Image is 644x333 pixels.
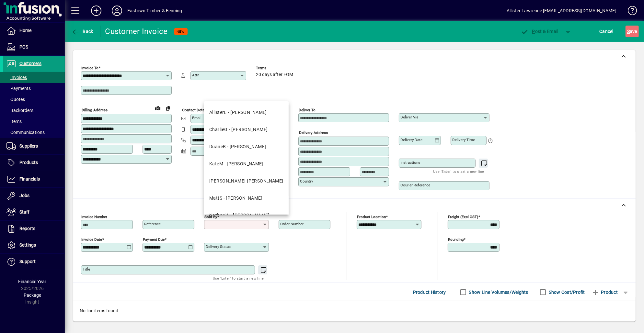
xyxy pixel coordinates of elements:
mat-label: Product location [357,215,386,219]
span: Suppliers [19,143,38,149]
span: Product History [413,287,446,297]
app-page-header-button: Back [65,26,100,37]
mat-hint: Use 'Enter' to start a new line [433,168,484,175]
mat-label: Deliver via [400,115,418,119]
mat-label: Email [192,116,201,120]
span: Backorders [6,108,33,113]
mat-option: MattS - Matt Smith [204,190,289,207]
button: Cancel [598,26,615,37]
mat-label: Courier Reference [400,183,430,187]
label: Show Cost/Profit [547,289,585,295]
span: Product [592,287,618,297]
div: KateM - [PERSON_NAME] [209,161,263,167]
span: Back [72,29,93,34]
span: S [627,29,630,34]
a: Products [3,155,65,171]
a: Invoices [3,72,65,83]
span: Communications [6,130,45,135]
button: Copy to Delivery address [163,103,173,113]
span: Financials [19,176,40,182]
span: Terms [256,66,295,70]
mat-label: Rounding [448,237,464,242]
div: Customer Invoice [105,26,168,37]
mat-option: AllisterL - Allister Lawrence [204,104,289,121]
span: Reports [19,226,35,231]
button: Post & Email [518,26,562,37]
a: Quotes [3,94,65,105]
a: View on map [153,103,163,113]
span: 20 days after EOM [256,72,293,77]
span: Home [19,28,31,33]
span: Jobs [19,193,29,198]
div: DuaneB - [PERSON_NAME] [209,143,266,150]
mat-label: Sold by [204,215,217,219]
mat-label: Invoice To [81,66,98,70]
mat-label: Deliver To [299,108,316,112]
button: Add [86,5,107,17]
div: NathanW - [PERSON_NAME] [209,212,270,219]
a: Items [3,116,65,127]
mat-label: Delivery status [206,244,231,249]
span: Items [6,119,22,124]
span: Settings [19,242,36,248]
mat-label: Delivery time [452,138,475,142]
mat-option: CharlieG - Charlie Gourlay [204,121,289,138]
span: Staff [19,209,29,215]
a: Staff [3,204,65,220]
mat-label: Invoice date [81,237,102,242]
div: [PERSON_NAME] [PERSON_NAME] [209,178,283,184]
mat-option: KiaraN - Kiara Neil [204,172,289,190]
a: POS [3,39,65,55]
span: Support [19,259,36,264]
mat-option: DuaneB - Duane Bovey [204,138,289,155]
mat-option: NathanW - Nathan Woolley [204,207,289,224]
button: Save [626,26,639,37]
mat-label: Invoice number [81,215,107,219]
span: Financial Year [18,279,47,284]
span: Products [19,160,38,165]
mat-hint: Use 'Enter' to start a new line [213,274,264,282]
a: Payments [3,83,65,94]
span: NEW [177,29,185,34]
div: No line items found [73,301,636,321]
span: Package [24,293,41,298]
div: MattS - [PERSON_NAME] [209,195,262,202]
mat-label: Reference [144,222,161,226]
span: Cancel [600,26,614,37]
a: Knowledge Base [623,1,636,22]
span: Payments [6,86,31,91]
mat-label: Title [83,267,90,272]
a: Communications [3,127,65,138]
span: P [532,29,535,34]
span: ost & Email [521,29,558,34]
div: AllisterL - [PERSON_NAME] [209,109,267,116]
button: Profile [107,5,127,17]
mat-label: Order number [280,222,304,226]
div: CharlieG - [PERSON_NAME] [209,126,268,133]
div: Eastown Timber & Fencing [127,6,182,16]
mat-label: Freight (excl GST) [448,215,478,219]
a: Settings [3,237,65,253]
a: Financials [3,171,65,187]
mat-option: KateM - Kate Mallett [204,155,289,172]
a: Jobs [3,188,65,204]
span: Quotes [6,97,25,102]
a: Backorders [3,105,65,116]
mat-label: Instructions [400,160,420,165]
button: Product [588,286,621,298]
div: Allister Lawrence [EMAIL_ADDRESS][DOMAIN_NAME] [507,6,616,16]
a: Reports [3,221,65,237]
mat-label: Country [300,179,313,183]
a: Home [3,23,65,39]
span: ave [627,26,637,37]
mat-label: Delivery date [400,138,422,142]
label: Show Line Volumes/Weights [468,289,528,295]
mat-label: Payment due [143,237,165,242]
span: Customers [19,61,41,66]
mat-label: Attn [192,73,199,77]
button: Back [70,26,95,37]
a: Support [3,254,65,270]
span: Invoices [6,75,27,80]
button: Product History [410,286,449,298]
a: Suppliers [3,138,65,154]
